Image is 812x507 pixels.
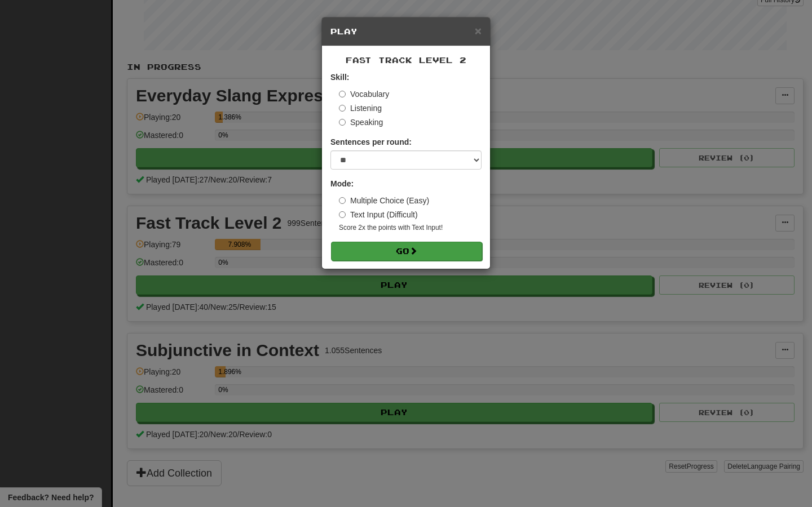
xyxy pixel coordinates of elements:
small: Score 2x the points with Text Input ! [339,223,482,233]
strong: Mode: [330,179,354,188]
label: Listening [339,103,382,114]
span: Fast Track Level 2 [346,55,466,65]
input: Speaking [339,119,346,126]
h5: Play [330,26,482,37]
input: Listening [339,105,346,112]
label: Text Input (Difficult) [339,209,418,220]
label: Speaking [339,117,383,128]
button: Go [331,242,482,261]
strong: Skill: [330,73,349,82]
label: Sentences per round: [330,136,412,148]
label: Multiple Choice (Easy) [339,195,429,206]
input: Text Input (Difficult) [339,211,346,218]
label: Vocabulary [339,88,389,100]
input: Vocabulary [339,91,346,97]
button: Close [475,25,482,37]
span: × [475,24,482,37]
input: Multiple Choice (Easy) [339,197,346,204]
